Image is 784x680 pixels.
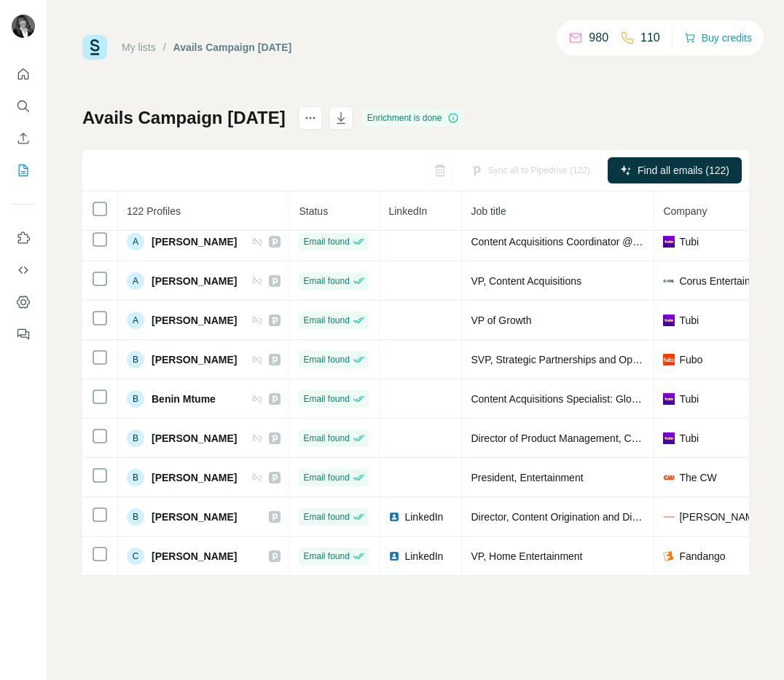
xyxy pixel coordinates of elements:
[163,40,166,55] li: /
[127,205,181,217] span: 122 Profiles
[640,29,660,47] p: 110
[471,315,531,326] span: VP of Growth
[173,40,292,55] div: Avails Campaign [DATE]
[663,511,675,523] img: company-logo
[127,312,144,329] div: A
[663,205,707,217] span: Company
[679,392,699,406] span: Tubi
[363,109,464,127] div: Enrichment is done
[471,354,668,365] span: SVP, Strategic Partnerships and Operations
[663,236,675,248] img: company-logo
[127,430,144,447] div: B
[471,205,506,217] span: Job title
[152,392,216,406] span: Benin Mtume
[12,257,35,283] button: Use Surfe API
[388,550,400,562] img: LinkedIn logo
[303,314,349,327] span: Email found
[663,550,675,562] img: company-logo
[12,289,35,315] button: Dashboard
[152,510,237,524] span: [PERSON_NAME]
[608,157,742,183] button: Find all emails (122)
[122,41,156,53] a: My lists
[152,431,237,446] span: [PERSON_NAME]
[127,390,144,408] div: B
[663,472,675,483] img: company-logo
[471,511,673,523] span: Director, Content Origination and Distribution
[679,549,725,564] span: Fandango
[471,550,582,562] span: VP, Home Entertainment
[663,315,675,326] img: company-logo
[684,28,752,48] button: Buy credits
[663,354,675,365] img: company-logo
[82,35,107,60] img: Surfe Logo
[404,510,443,524] span: LinkedIn
[152,313,237,328] span: [PERSON_NAME]
[127,508,144,526] div: B
[679,352,702,367] span: Fubo
[303,392,349,406] span: Email found
[127,272,144,290] div: A
[679,274,772,288] span: Corus Entertainment
[82,106,286,130] h1: Avails Campaign [DATE]
[303,471,349,484] span: Email found
[679,431,699,446] span: Tubi
[127,547,144,565] div: C
[303,274,349,288] span: Email found
[152,234,237,249] span: [PERSON_NAME]
[679,234,699,249] span: Tubi
[471,236,654,248] span: Content Acquisitions Coordinator @ Tubi
[388,511,400,523] img: LinkedIn logo
[303,510,349,523] span: Email found
[127,351,144,368] div: B
[299,205,328,217] span: Status
[299,106,322,130] button: actions
[663,275,675,287] img: company-logo
[663,432,675,444] img: company-logo
[12,157,35,183] button: My lists
[152,352,237,367] span: [PERSON_NAME]
[152,274,237,288] span: [PERSON_NAME]
[404,549,443,564] span: LinkedIn
[303,432,349,445] span: Email found
[12,93,35,119] button: Search
[152,470,237,485] span: [PERSON_NAME]
[679,470,716,485] span: The CW
[12,225,35,251] button: Use Surfe on LinkedIn
[303,353,349,366] span: Email found
[127,469,144,486] div: B
[638,163,729,178] span: Find all emails (122)
[471,393,706,405] span: Content Acquisitions Specialist: Global TV Providers
[388,205,427,217] span: LinkedIn
[12,321,35,347] button: Feedback
[471,275,581,287] span: VP, Content Acquisitions
[589,29,608,47] p: 980
[152,549,237,564] span: [PERSON_NAME]
[12,15,35,38] img: Avatar
[12,61,35,87] button: Quick start
[663,393,675,405] img: company-logo
[471,472,583,483] span: President, Entertainment
[127,233,144,250] div: A
[303,235,349,248] span: Email found
[12,125,35,151] button: Enrich CSV
[679,313,699,328] span: Tubi
[303,550,349,563] span: Email found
